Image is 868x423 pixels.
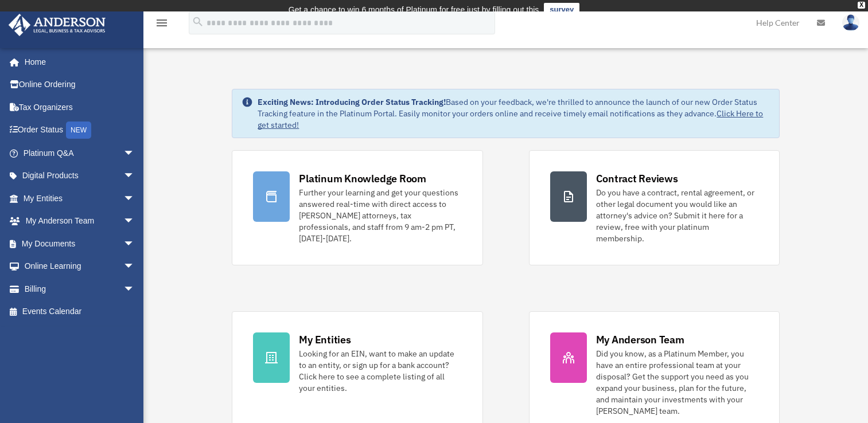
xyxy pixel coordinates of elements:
[155,20,169,30] a: menu
[529,150,780,265] a: Contract Reviews Do you have a contract, rental agreement, or other legal document you would like...
[155,16,169,30] i: menu
[258,97,446,107] strong: Exciting News: Introducing Order Status Tracking!
[258,96,769,131] div: Based on your feedback, we're thrilled to announce the launch of our new Order Status Tracking fe...
[8,142,152,164] a: Platinum Q&Aarrow_drop_down
[8,164,152,187] a: Digital Productsarrow_drop_down
[596,348,758,417] div: Did you know, as a Platinum Member, you have an entire professional team at your disposal? Get th...
[299,171,426,186] div: Platinum Knowledge Room
[5,14,109,36] img: Anderson Advisors Platinum Portal
[596,171,678,186] div: Contract Reviews
[232,150,482,265] a: Platinum Knowledge Room Further your learning and get your questions answered real-time with dire...
[123,142,146,165] span: arrow_drop_down
[8,210,152,233] a: My Anderson Teamarrow_drop_down
[299,187,461,244] div: Further your learning and get your questions answered real-time with direct access to [PERSON_NAM...
[8,96,152,119] a: Tax Organizers
[8,255,152,278] a: Online Learningarrow_drop_down
[8,73,152,96] a: Online Ordering
[8,187,152,210] a: My Entitiesarrow_drop_down
[858,2,865,9] div: close
[8,50,146,73] a: Home
[123,255,146,279] span: arrow_drop_down
[596,332,684,347] div: My Anderson Team
[123,232,146,256] span: arrow_drop_down
[289,3,539,17] div: Get a chance to win 6 months of Platinum for free just by filling out this
[8,232,152,255] a: My Documentsarrow_drop_down
[596,187,758,244] div: Do you have a contract, rental agreement, or other legal document you would like an attorney's ad...
[842,14,859,31] img: User Pic
[299,348,461,394] div: Looking for an EIN, want to make an update to an entity, or sign up for a bank account? Click her...
[123,164,146,188] span: arrow_drop_down
[258,108,763,130] a: Click Here to get started!
[123,187,146,210] span: arrow_drop_down
[8,300,152,323] a: Events Calendar
[299,332,351,347] div: My Entities
[66,122,91,139] div: NEW
[123,210,146,233] span: arrow_drop_down
[8,277,152,300] a: Billingarrow_drop_down
[544,3,579,17] a: survey
[123,277,146,301] span: arrow_drop_down
[8,119,152,142] a: Order StatusNEW
[192,15,204,28] i: search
